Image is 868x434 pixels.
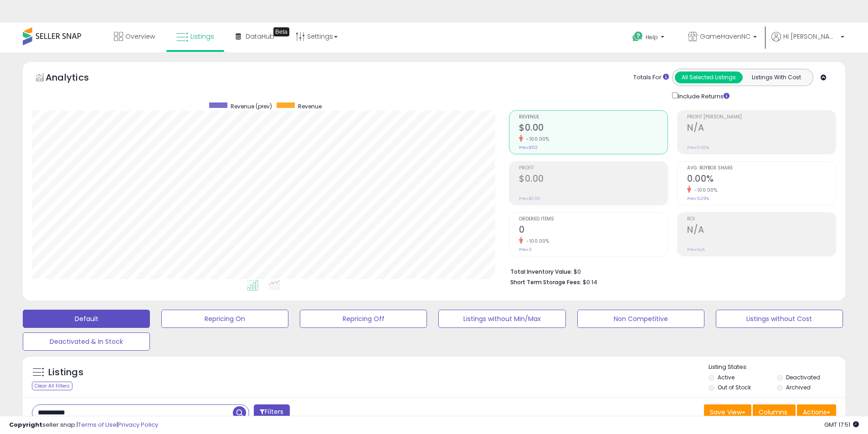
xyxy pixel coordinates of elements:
h5: Analytics [46,71,107,86]
div: Tooltip anchor [273,27,289,36]
button: Default [23,310,150,328]
small: Prev: 0.00% [687,145,709,150]
h2: N/A [687,123,836,135]
button: Repricing Off [300,310,427,328]
div: Totals For [633,73,669,82]
p: Listing States: [709,363,845,372]
a: Listings [169,23,221,50]
a: GameHavenNC [681,23,764,52]
span: Listings [190,32,214,41]
span: DataHub [246,32,274,41]
button: Filters [254,404,289,420]
small: Prev: 6.29% [687,196,709,201]
span: ROI [687,217,836,222]
button: Actions [797,404,836,420]
a: DataHub [229,23,281,50]
span: Columns [759,408,787,417]
span: Profit [PERSON_NAME] [687,115,836,120]
span: GameHavenNC [700,32,750,41]
div: Clear All Filters [32,382,72,390]
button: Non Competitive [577,310,704,328]
b: Total Inventory Value: [510,268,572,276]
span: Revenue [298,102,322,110]
a: Help [625,24,673,52]
a: Overview [107,23,162,50]
a: Hi [PERSON_NAME] [771,32,844,52]
span: Revenue [519,115,668,120]
strong: Copyright [9,420,42,429]
span: 2025-10-9 17:51 GMT [824,420,859,429]
span: Avg. Buybox Share [687,166,836,171]
small: Prev: $102 [519,145,538,150]
label: Out of Stock [718,383,751,391]
h5: Listings [48,366,83,379]
h2: N/A [687,225,836,237]
label: Deactivated [786,373,820,381]
div: Include Returns [665,91,740,101]
label: Archived [786,383,811,391]
label: Active [718,373,734,381]
a: Terms of Use [78,420,117,429]
span: Profit [519,166,668,171]
span: Ordered Items [519,217,668,222]
button: All Selected Listings [675,71,743,83]
span: Help [646,33,658,41]
small: Prev: 3 [519,247,532,252]
i: Get Help [632,31,643,42]
small: -100.00% [523,238,549,245]
b: Short Term Storage Fees: [510,278,581,286]
span: Hi [PERSON_NAME] [783,32,838,41]
button: Listings without Min/Max [438,310,565,328]
a: Privacy Policy [118,420,158,429]
button: Repricing On [161,310,288,328]
h2: $0.00 [519,123,668,135]
h2: 0.00% [687,174,836,186]
button: Deactivated & In Stock [23,332,150,351]
span: Overview [125,32,155,41]
small: -100.00% [691,187,717,194]
h2: 0 [519,225,668,237]
h2: $0.00 [519,174,668,186]
span: $0.14 [583,278,597,286]
small: -100.00% [523,136,549,143]
li: $0 [510,266,829,276]
small: Prev: $0.00 [519,196,540,201]
small: Prev: N/A [687,247,705,252]
button: Save View [704,404,751,420]
a: Settings [289,23,344,50]
div: seller snap | | [9,421,158,429]
button: Columns [753,404,796,420]
button: Listings With Cost [742,71,810,83]
button: Listings without Cost [716,310,843,328]
span: Revenue (prev) [231,102,272,110]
